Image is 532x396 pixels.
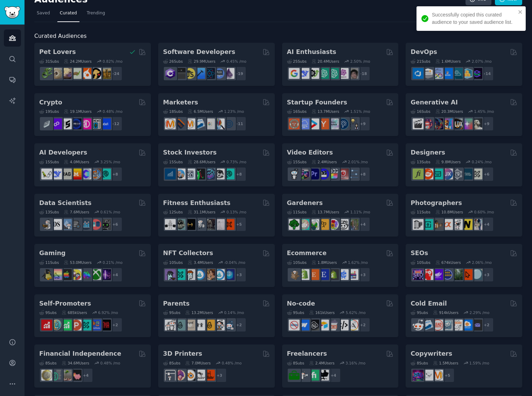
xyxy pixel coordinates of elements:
[87,10,105,16] span: Trending
[34,8,52,22] a: Saved
[60,10,77,16] span: Curated
[37,10,50,16] span: Saved
[57,8,79,22] a: Curated
[84,8,107,22] a: Trending
[518,9,523,15] button: close
[4,6,20,19] img: GummySearch logo
[34,32,86,41] span: Curated Audiences
[432,11,516,26] div: Successfully copied this curated audience to your saved audience list.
